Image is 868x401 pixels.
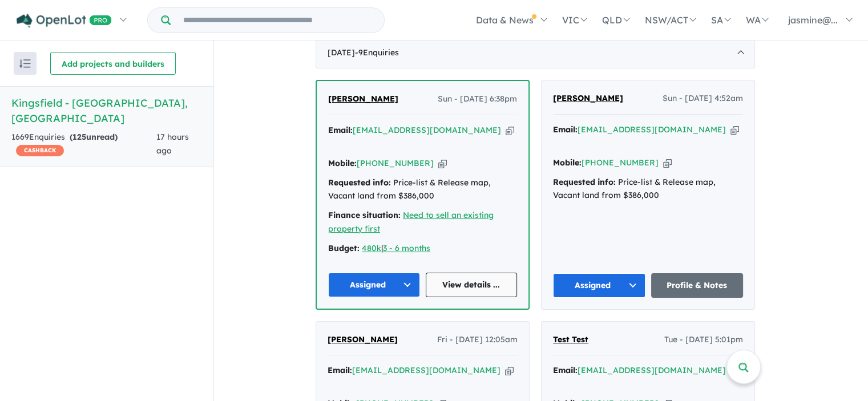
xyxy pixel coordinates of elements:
a: Need to sell an existing property first [328,210,494,234]
button: Assigned [328,273,420,297]
a: 3 - 6 months [383,243,430,253]
strong: Mobile: [553,157,582,168]
input: Try estate name, suburb, builder or developer [173,8,382,33]
strong: Email: [553,365,578,375]
span: jasmine@... [788,14,838,26]
span: CASHBACK [16,145,64,156]
a: [EMAIL_ADDRESS][DOMAIN_NAME] [353,125,501,135]
span: [PERSON_NAME] [328,94,398,104]
span: Tue - [DATE] 5:01pm [664,333,743,347]
button: Copy [438,157,447,169]
div: Price-list & Release map, Vacant land from $386,000 [328,176,517,204]
span: Sun - [DATE] 4:52am [663,92,743,106]
img: Openlot PRO Logo White [17,14,112,28]
span: 125 [72,132,86,142]
strong: Email: [553,124,578,135]
a: [EMAIL_ADDRESS][DOMAIN_NAME] [578,124,726,135]
div: | [328,242,517,256]
a: [EMAIL_ADDRESS][DOMAIN_NAME] [352,365,500,375]
button: Assigned [553,273,645,298]
span: [PERSON_NAME] [553,93,623,103]
a: [PHONE_NUMBER] [357,158,434,168]
strong: Budget: [328,243,360,253]
strong: ( unread) [70,132,118,142]
div: 1669 Enquir ies [11,131,156,158]
h5: Kingsfield - [GEOGRAPHIC_DATA] , [GEOGRAPHIC_DATA] [11,95,202,126]
button: Copy [506,124,514,136]
a: View details ... [426,273,518,297]
strong: Email: [328,365,352,375]
a: [EMAIL_ADDRESS][DOMAIN_NAME] [578,365,726,375]
a: [PERSON_NAME] [328,92,398,106]
span: [PERSON_NAME] [328,334,398,345]
span: - 9 Enquir ies [355,47,399,58]
span: Sun - [DATE] 6:38pm [438,92,517,106]
a: [PERSON_NAME] [328,333,398,347]
span: Fri - [DATE] 12:05am [437,333,518,347]
button: Copy [730,124,739,136]
div: Price-list & Release map, Vacant land from $386,000 [553,176,743,203]
strong: Mobile: [328,158,357,168]
a: [PERSON_NAME] [553,92,623,106]
button: Copy [663,157,672,169]
a: [PHONE_NUMBER] [582,157,659,168]
strong: Requested info: [328,177,391,188]
button: Copy [505,364,514,376]
span: 17 hours ago [156,132,189,156]
span: Test Test [553,334,588,345]
a: Test Test [553,333,588,347]
img: sort.svg [19,59,31,68]
button: Add projects and builders [50,52,176,75]
strong: Finance situation: [328,210,401,220]
strong: Email: [328,125,353,135]
div: [DATE] [316,37,755,69]
strong: Requested info: [553,177,616,187]
a: Profile & Notes [651,273,744,298]
a: 480k [362,243,381,253]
